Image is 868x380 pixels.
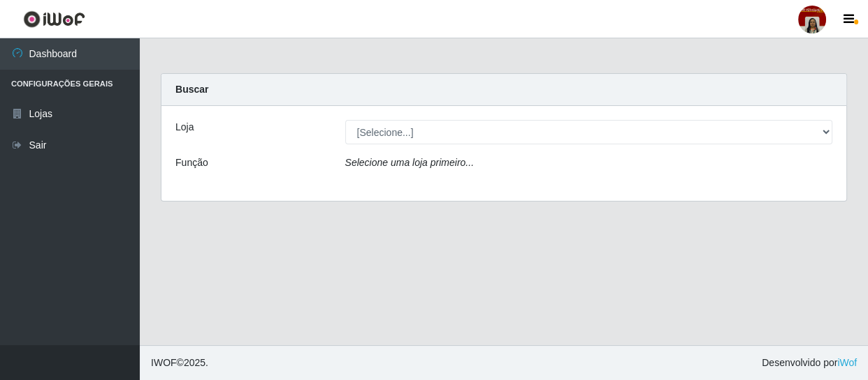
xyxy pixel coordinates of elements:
[345,157,474,168] i: Selecione uma loja primeiro...
[151,356,208,370] span: © 2025 .
[762,356,857,370] span: Desenvolvido por
[175,84,208,95] strong: Buscar
[175,120,194,135] label: Loja
[175,155,208,170] label: Função
[23,10,85,28] img: CoreUI Logo
[837,357,857,368] a: iWof
[151,357,177,368] span: IWOF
